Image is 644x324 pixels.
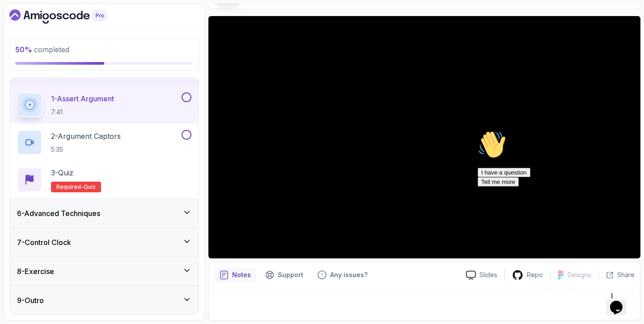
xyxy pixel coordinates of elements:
button: Support button [260,268,309,282]
h3: 8 - Exercise [17,266,54,277]
iframe: chat widget [474,127,635,284]
iframe: To enrich screen reader interactions, please activate Accessibility in Grammarly extension settings [208,16,640,258]
h3: 7 - Control Clock [17,237,71,248]
p: Notes [232,270,251,279]
button: 7-Control Clock [10,228,199,257]
button: Tell me more [4,50,45,60]
p: 3 - Quiz [51,167,73,178]
p: Any issues? [330,270,368,279]
img: :wave: [4,4,32,32]
button: 2-Argument Captors5:35 [17,130,191,155]
div: 👋Hi! How can we help?I have a questionTell me more [4,4,165,60]
a: Slides [459,270,504,280]
h3: 6 - Advanced Techniques [17,208,100,219]
button: 8-Exercise [10,257,199,286]
button: 9-Outro [10,286,199,315]
button: 3-QuizRequired-quiz [17,167,191,192]
button: Feedback button [312,268,373,282]
button: 6-Advanced Techniques [10,199,199,228]
button: notes button [214,268,256,282]
iframe: To enrich screen reader interactions, please activate Accessibility in Grammarly extension settings [606,288,635,315]
p: 7:41 [51,108,114,116]
span: completed [15,45,69,54]
button: I have a question [4,41,56,50]
span: Required- [56,183,84,191]
span: quiz [84,183,96,191]
span: Hi! How can we help? [4,27,89,33]
span: 50 % [15,45,32,54]
button: 1-Assert Argument7:41 [17,92,191,117]
p: 5:35 [51,145,121,154]
p: 2 - Argument Captors [51,131,121,141]
h3: 9 - Outro [17,295,44,306]
p: 1 - Assert Argument [51,93,114,104]
a: Dashboard [9,9,127,24]
p: Support [278,270,303,279]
